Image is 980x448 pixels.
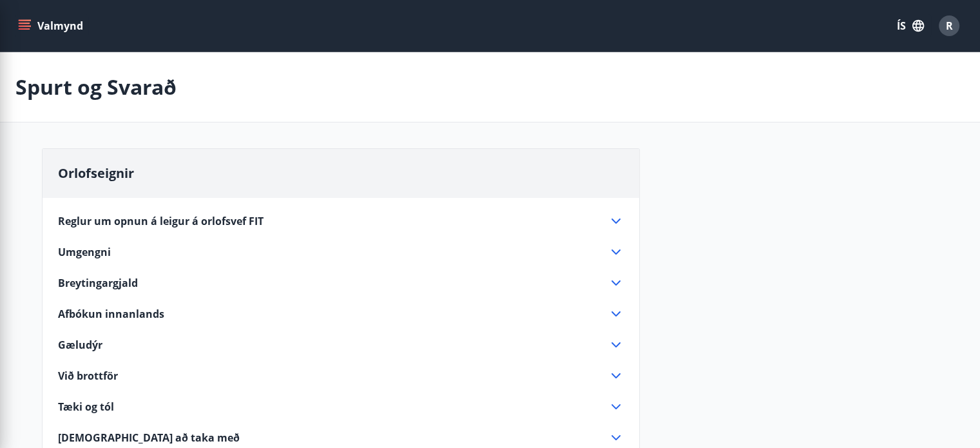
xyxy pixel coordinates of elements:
[58,337,624,353] div: Gæludýr
[58,338,102,352] span: Gæludýr
[58,307,164,321] span: Afbókun innanlands
[58,245,111,259] span: Umgengni
[58,244,624,260] div: Umgengni
[58,214,264,228] span: Reglur um opnun á leigur á orlofsvef FIT
[58,431,240,445] span: [DEMOGRAPHIC_DATA] að taka með
[58,164,134,182] span: Orlofseignir
[15,14,88,37] button: menu
[58,369,118,383] span: Við brottför
[58,368,624,384] div: Við brottför
[890,14,931,37] button: ÍS
[58,400,114,414] span: Tæki og tól
[58,213,624,229] div: Reglur um opnun á leigur á orlofsvef FIT
[946,19,953,33] span: R
[934,10,965,41] button: R
[58,275,624,291] div: Breytingargjald
[58,276,138,290] span: Breytingargjald
[58,430,624,445] div: [DEMOGRAPHIC_DATA] að taka með
[58,399,624,414] div: Tæki og tól
[58,306,624,322] div: Afbókun innanlands
[15,73,177,101] p: Spurt og Svarað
